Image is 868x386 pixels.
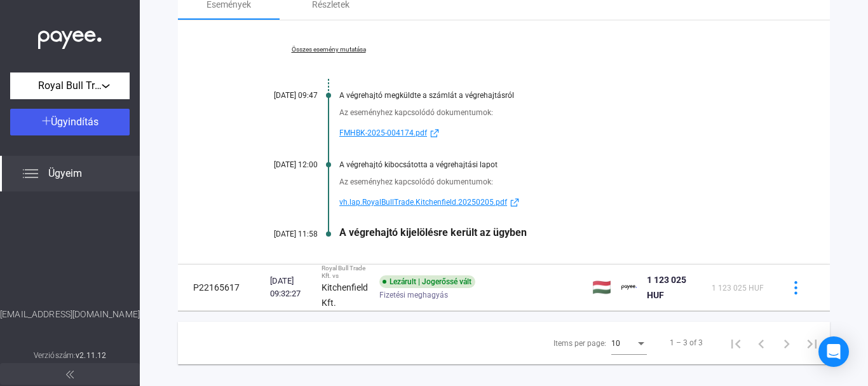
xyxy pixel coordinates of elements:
span: FMHBK-2025-004174.pdf [339,125,427,141]
div: Royal Bull Trade Kft. vs [322,265,369,280]
div: Items per page: [553,336,606,351]
img: external-link-blue [427,128,442,138]
td: 🇭🇺 [587,265,616,311]
img: white-payee-white-dot.svg [38,24,102,50]
img: list.svg [23,166,38,181]
div: Lezárult | Jogerőssé vált [379,275,475,288]
mat-select: Items per page: [611,335,647,350]
a: FMHBK-2025-004174.pdfexternal-link-blue [339,125,766,141]
td: P22165617 [178,265,265,311]
span: 1 123 025 HUF [647,275,686,300]
img: external-link-blue [507,198,522,207]
button: Previous page [749,330,774,355]
span: Royal Bull Trade Kft. [38,78,102,93]
div: Az eseményhez kapcsolódó dokumentumok: [339,176,766,188]
div: Open Intercom Messenger [818,336,849,367]
div: [DATE] 11:58 [241,230,318,238]
img: more-blue [789,281,803,294]
img: plus-white.svg [42,116,51,125]
div: A végrehajtó kijelölésre került az ügyben [339,226,766,238]
span: Ügyeim [48,166,82,181]
span: Ügyindítás [51,116,98,128]
strong: Kitchenfield Kft. [322,282,368,308]
button: Next page [774,330,799,355]
div: 1 – 3 of 3 [670,335,703,350]
div: [DATE] 12:00 [241,160,318,169]
div: [DATE] 09:47 [241,91,318,100]
a: Összes esemény mutatása [241,46,416,53]
div: Az eseményhez kapcsolódó dokumentumok: [339,106,766,119]
div: A végrehajtó kibocsátotta a végrehajtási lapot [339,160,766,169]
button: Last page [799,330,825,355]
button: First page [723,330,749,355]
img: arrow-double-left-grey.svg [66,371,74,378]
a: vh.lap.RoyalBullTrade.Kitchenfield.20250205.pdfexternal-link-blue [339,195,766,210]
span: Fizetési meghagyás [379,287,448,303]
span: vh.lap.RoyalBullTrade.Kitchenfield.20250205.pdf [339,195,507,210]
div: A végrehajtó megküldte a számlát a végrehajtásról [339,91,766,100]
button: Ügyindítás [10,109,130,135]
div: [DATE] 09:32:27 [270,275,311,300]
strong: v2.11.12 [76,351,106,360]
button: more-blue [782,274,809,301]
button: Royal Bull Trade Kft. [10,72,130,99]
span: 10 [611,339,620,348]
span: 1 123 025 HUF [712,284,764,293]
img: payee-logo [621,280,637,295]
